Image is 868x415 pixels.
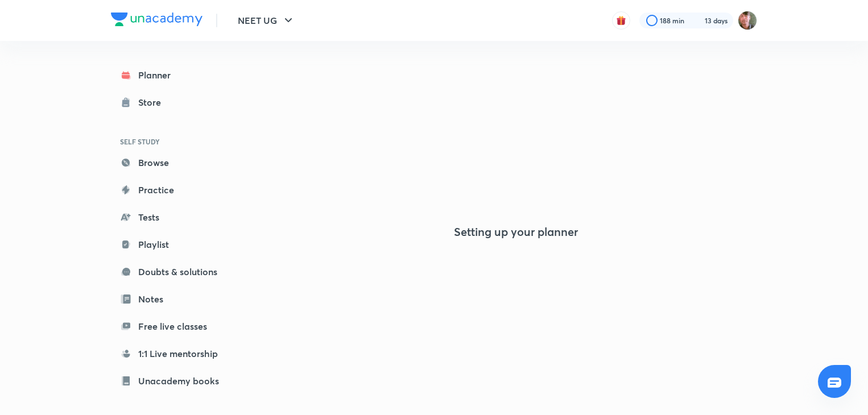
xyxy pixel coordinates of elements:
[111,233,243,256] a: Playlist
[111,132,243,151] h6: SELF STUDY
[111,260,243,283] a: Doubts & solutions
[138,96,168,109] div: Store
[616,15,626,26] img: avatar
[612,11,630,30] button: avatar
[691,15,702,26] img: streak
[231,9,302,32] button: NEET UG
[111,179,243,201] a: Practice
[111,64,243,86] a: Planner
[111,13,202,29] a: Company Logo
[111,288,243,310] a: Notes
[111,370,243,392] a: Unacademy books
[738,11,757,30] img: Ravii
[111,91,243,114] a: Store
[111,206,243,229] a: Tests
[111,13,202,26] img: Company Logo
[111,315,243,338] a: Free live classes
[111,342,243,365] a: 1:1 Live mentorship
[454,225,578,239] h4: Setting up your planner
[111,151,243,174] a: Browse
